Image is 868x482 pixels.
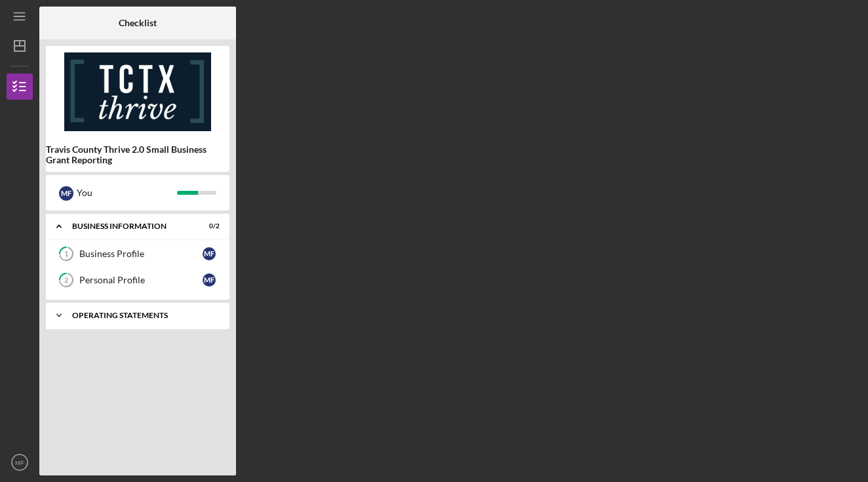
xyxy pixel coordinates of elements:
[72,311,213,319] div: Operating Statements
[46,144,229,165] b: Travis County Thrive 2.0 Small Business Grant Reporting
[7,449,33,475] button: MF
[46,52,229,131] img: Product logo
[79,275,203,285] div: Personal Profile
[203,273,216,287] div: M F
[52,241,223,267] a: 1Business ProfileMF
[52,267,223,293] a: 2Personal ProfileMF
[77,182,177,204] div: You
[203,247,216,260] div: M F
[119,18,157,28] b: Checklist
[64,276,68,285] tspan: 2
[72,222,187,230] div: BUSINESS INFORMATION
[59,186,73,201] div: M F
[79,249,203,259] div: Business Profile
[196,222,220,230] div: 0 / 2
[64,250,68,258] tspan: 1
[15,459,24,466] text: MF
